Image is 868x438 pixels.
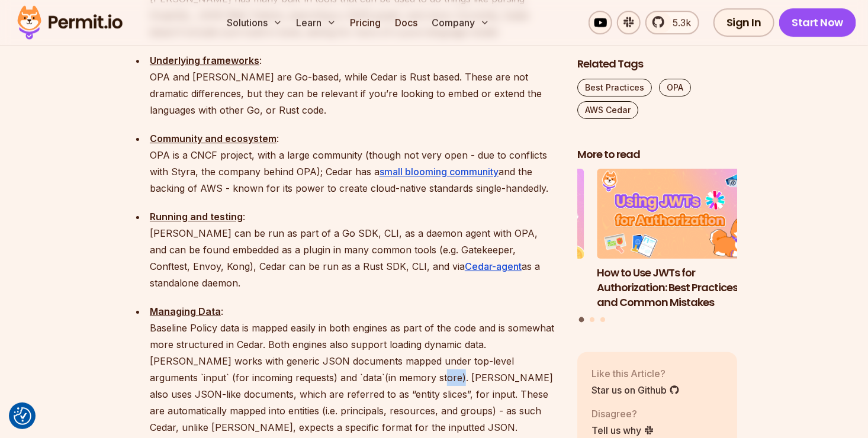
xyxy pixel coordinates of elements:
p: : OPA and [PERSON_NAME] are Go-based, while Cedar is Rust based. These are not dramatic differenc... [150,52,558,118]
strong: Underlying frameworks [150,54,259,66]
button: Go to slide 3 [600,317,605,322]
h3: How to Use JWTs for Authorization: Best Practices and Common Mistakes [597,266,757,310]
h2: More to read [577,147,737,162]
button: Learn [292,11,341,34]
a: Cedar-agent [465,260,522,272]
h2: Related Tags [577,57,737,72]
span: 5.3k [666,15,691,30]
button: Solutions [223,11,287,34]
strong: Community and ecosystem [150,133,277,144]
strong: Running and testing [150,211,243,223]
img: Revisit consent button [14,407,31,425]
p: : [PERSON_NAME] can be run as part of a Go SDK, CLI, as a daemon agent with OPA, and can be found... [150,208,558,291]
a: small blooming community [380,166,499,178]
img: How to Use JWTs for Authorization: Best Practices and Common Mistakes [597,169,757,259]
h3: A Guide to Bearer Tokens: JWT vs. Opaque Tokens [425,266,584,295]
img: A Guide to Bearer Tokens: JWT vs. Opaque Tokens [425,169,584,259]
p: : OPA is a CNCF project, with a large community (though not very open - due to conflicts with Sty... [150,130,558,197]
button: Consent Preferences [14,407,31,425]
a: Pricing [346,11,386,34]
p: Like this Article? [591,366,680,381]
p: Disagree? [591,407,654,421]
a: AWS Cedar [577,101,638,119]
a: OPA [659,79,691,96]
button: Go to slide 2 [590,317,594,322]
button: Company [427,11,494,34]
img: Permit logo [12,2,128,43]
a: Start Now [779,8,857,37]
li: 3 of 3 [425,169,584,310]
a: How to Use JWTs for Authorization: Best Practices and Common MistakesHow to Use JWTs for Authoriz... [597,169,757,310]
a: Best Practices [577,79,652,96]
strong: Managing Data [150,305,221,317]
a: Tell us why [591,423,654,437]
a: Star us on Github [591,383,680,397]
a: 5.3k [645,11,699,34]
button: Go to slide 1 [579,317,584,323]
li: 1 of 3 [597,169,757,310]
a: Sign In [713,8,774,37]
a: Docs [391,11,423,34]
div: Posts [577,169,737,324]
